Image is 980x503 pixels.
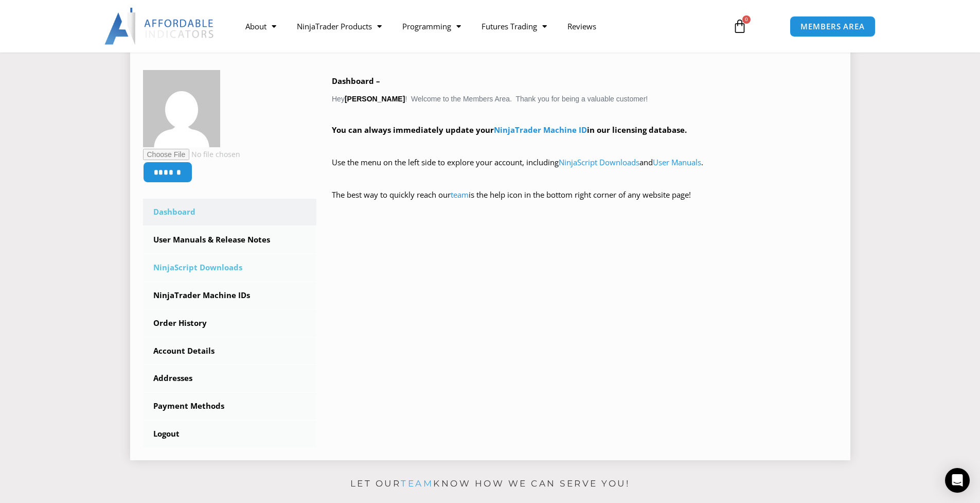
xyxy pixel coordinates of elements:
span: MEMBERS AREA [800,23,865,30]
a: NinjaTrader Machine ID [494,125,587,135]
a: Reviews [557,14,607,38]
a: Account Details [143,338,317,365]
img: LogoAI | Affordable Indicators – NinjaTrader [104,8,215,45]
a: Logout [143,421,317,447]
b: Dashboard – [332,76,380,86]
div: Hey ! Welcome to the Members Area. Thank you for being a valuable customer! [332,74,838,217]
p: The best way to quickly reach our is the help icon in the bottom right corner of any website page! [332,188,838,217]
p: Use the menu on the left side to explore your account, including and . [332,155,838,184]
a: Addresses [143,365,317,392]
a: team [401,478,433,489]
a: Order History [143,310,317,337]
strong: [PERSON_NAME] [345,95,405,103]
a: team [451,189,469,200]
div: Open Intercom Messenger [945,468,970,493]
nav: Account pages [143,199,317,447]
a: MEMBERS AREA [790,16,876,37]
a: NinjaTrader Machine IDs [143,282,317,309]
a: About [235,14,287,38]
span: 0 [742,15,751,24]
a: Futures Trading [471,14,557,38]
a: NinjaTrader Products [287,14,392,38]
nav: Menu [235,14,721,38]
a: Programming [392,14,471,38]
a: User Manuals & Release Notes [143,227,317,253]
a: Payment Methods [143,393,317,420]
a: NinjaScript Downloads [143,254,317,281]
strong: You can always immediately update your in our licensing database. [332,125,687,135]
a: NinjaScript Downloads [559,157,639,167]
a: 0 [717,11,762,41]
a: User Manuals [653,157,701,167]
img: 9d31bb7e1ea77eb2c89bd929555c5df615da391e752d5da808b8d55deb7a798c [143,70,220,147]
p: Let our know how we can serve you! [130,476,850,492]
a: Dashboard [143,199,317,226]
